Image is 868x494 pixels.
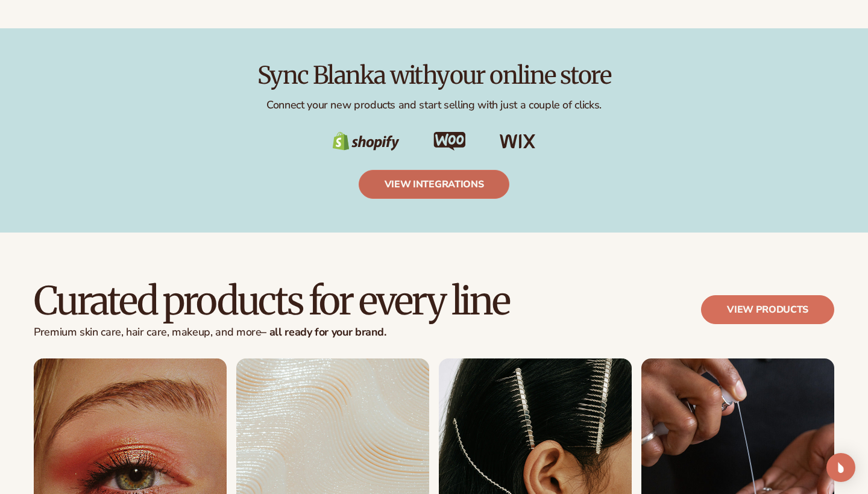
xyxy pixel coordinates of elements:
img: Shopify Image 20 [332,132,400,151]
div: Open Intercom Messenger [826,453,855,482]
img: Shopify Image 21 [433,132,466,151]
strong: – all ready for your brand. [261,325,386,339]
h2: Curated products for every line [34,281,509,321]
a: view integrations [359,170,510,199]
img: Shopify Image 22 [500,134,536,149]
p: Connect your new products and start selling with just a couple of clicks. [34,98,834,112]
h2: Sync Blanka with your online store [34,62,834,89]
p: Premium skin care, hair care, makeup, and more [34,326,509,339]
a: View products [701,295,834,324]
